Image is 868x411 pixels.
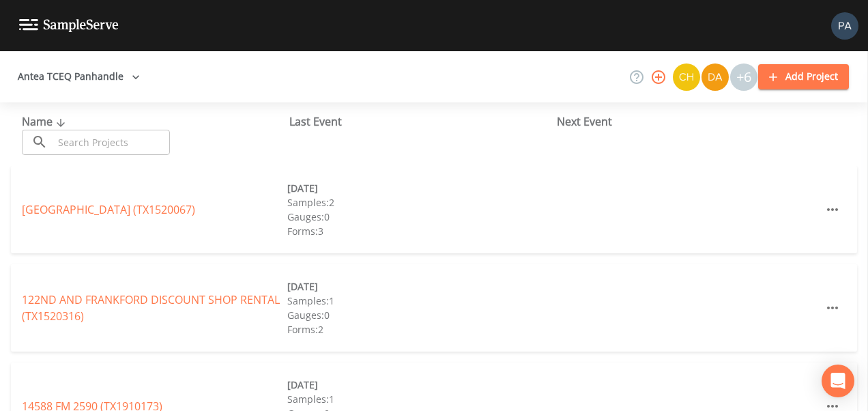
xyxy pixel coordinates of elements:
div: Forms: 3 [287,224,553,238]
div: Gauges: 0 [287,210,553,224]
div: [DATE] [287,378,553,392]
div: Open Intercom Messenger [822,365,854,397]
a: [GEOGRAPHIC_DATA] (TX1520067) [22,202,195,217]
div: +6 [730,63,757,91]
button: Add Project [758,64,849,89]
div: Samples: 1 [287,294,553,308]
div: [DATE] [287,181,553,195]
span: Name [22,114,69,129]
div: David Weber [701,63,729,91]
button: Antea TCEQ Panhandle [12,64,145,89]
div: Charles Medina [672,63,701,91]
div: Gauges: 0 [287,308,553,322]
img: a84961a0472e9debc750dd08a004988d [701,63,729,91]
div: Samples: 1 [287,392,553,406]
div: Samples: 2 [287,195,553,210]
div: [DATE] [287,279,553,294]
img: b17d2fe1905336b00f7c80abca93f3e1 [831,12,858,40]
input: Search Projects [53,130,170,155]
div: Next Event [557,113,824,130]
div: Forms: 2 [287,322,553,337]
div: Last Event [289,113,557,130]
img: c74b8b8b1c7a9d34f67c5e0ca157ed15 [673,63,700,91]
img: logo [19,19,119,32]
a: 122ND AND FRANKFORD DISCOUNT SHOP RENTAL (TX1520316) [22,292,280,324]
